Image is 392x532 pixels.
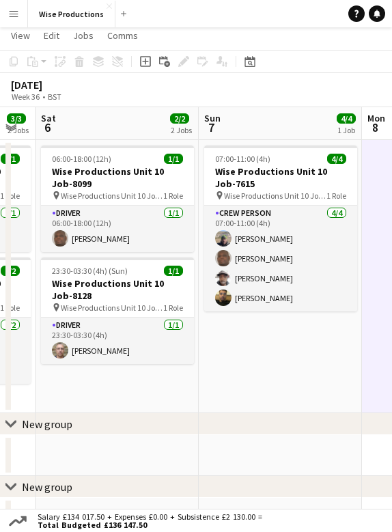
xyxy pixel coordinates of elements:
span: Comms [107,29,138,42]
span: 1/1 [164,266,183,276]
span: Edit [44,29,59,42]
h3: Wise Productions Unit 10 Job-8128 [41,277,194,302]
span: Wise Productions Unit 10 Job-7615 [224,191,326,201]
span: Total Budgeted £136 147.50 [38,521,262,529]
span: Sun [204,112,221,124]
span: Mon [367,112,385,124]
a: Comms [102,27,143,44]
span: 06:00-18:00 (12h) [52,154,111,164]
app-card-role: Crew Person4/407:00-11:00 (4h)[PERSON_NAME][PERSON_NAME][PERSON_NAME][PERSON_NAME] [204,206,357,311]
a: Jobs [68,27,99,44]
app-job-card: 23:30-03:30 (4h) (Sun)1/1Wise Productions Unit 10 Job-8128 Wise Productions Unit 10 Job-81281 Rol... [41,257,194,364]
span: 1 Role [163,303,183,313]
span: 4/4 [327,154,346,164]
app-card-role: Driver1/106:00-18:00 (12h)[PERSON_NAME] [41,206,194,252]
span: 1/1 [1,154,20,164]
h3: Wise Productions Unit 10 Job-8099 [41,165,194,190]
span: 2/2 [170,113,189,124]
div: BST [48,92,61,102]
button: Wise Productions [28,1,115,27]
span: 1/1 [164,154,183,164]
span: 23:30-03:30 (4h) (Sun) [52,266,128,276]
a: View [5,27,36,44]
span: 8 [365,120,385,135]
a: Edit [38,27,65,44]
div: New group [22,417,72,431]
span: 4/4 [337,113,356,124]
div: 1 Job [337,125,355,135]
div: 2 Jobs [171,125,192,135]
span: Week 36 [8,92,42,102]
span: View [11,29,30,42]
app-card-role: Driver1/123:30-03:30 (4h)[PERSON_NAME] [41,318,194,364]
span: Jobs [73,29,94,42]
span: 1 Role [326,191,346,201]
span: 7 [202,120,221,135]
div: 2 Jobs [8,125,29,135]
span: Sat [41,112,56,124]
div: [DATE] [11,78,93,92]
span: 1 Role [163,191,183,201]
span: Wise Productions Unit 10 Job-8099 [61,191,163,201]
h3: Wise Productions Unit 10 Job-7615 [204,165,357,190]
app-job-card: 06:00-18:00 (12h)1/1Wise Productions Unit 10 Job-8099 Wise Productions Unit 10 Job-80991 RoleDriv... [41,145,194,252]
span: 6 [39,120,56,135]
span: 07:00-11:00 (4h) [215,154,270,164]
span: 3/3 [7,113,26,124]
span: Wise Productions Unit 10 Job-8128 [61,303,163,313]
app-job-card: 07:00-11:00 (4h)4/4Wise Productions Unit 10 Job-7615 Wise Productions Unit 10 Job-76151 RoleCrew ... [204,145,357,311]
div: Salary £134 017.50 + Expenses £0.00 + Subsistence £2 130.00 = [29,513,265,529]
span: 2/2 [1,266,20,276]
div: New group [22,480,72,494]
